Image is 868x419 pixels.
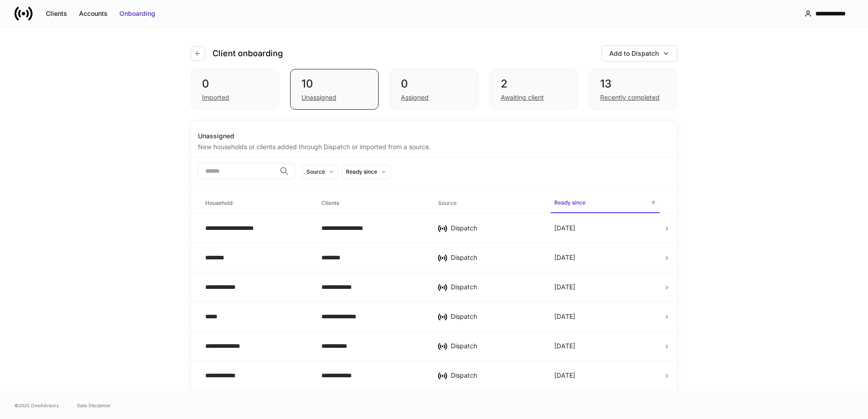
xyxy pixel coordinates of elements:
[302,165,338,179] button: Source
[77,402,111,409] a: Data Disclaimer
[602,45,677,62] button: Add to Dispatch
[451,312,540,321] div: Dispatch
[401,93,429,102] div: Assigned
[73,6,113,21] button: Accounts
[301,93,336,102] div: Unassigned
[202,77,268,91] div: 0
[46,9,67,18] div: Clients
[198,141,670,151] div: New households or clients added through Dispatch or imported from a source.
[451,253,540,262] div: Dispatch
[202,194,311,213] span: Household
[501,77,567,91] div: 2
[191,69,279,110] div: 0Imported
[198,132,670,141] div: Unassigned
[342,165,390,179] button: Ready since
[205,199,232,207] h6: Household
[15,402,59,409] span: © 2025 OneAdvisory
[346,167,377,176] div: Ready since
[489,69,578,110] div: 2Awaiting client
[600,77,666,91] div: 13
[554,224,575,233] p: [DATE]
[321,199,339,207] h6: Clients
[113,6,161,21] button: Onboarding
[451,283,540,292] div: Dispatch
[438,199,457,207] h6: Source
[554,198,586,207] h6: Ready since
[554,283,575,292] p: [DATE]
[79,9,108,18] div: Accounts
[589,69,677,110] div: 13Recently completed
[501,93,544,102] div: Awaiting client
[306,167,325,176] div: Source
[554,371,575,380] p: [DATE]
[554,312,575,321] p: [DATE]
[434,194,543,213] span: Source
[451,224,540,233] div: Dispatch
[202,93,229,102] div: Imported
[40,6,73,21] button: Clients
[600,93,660,102] div: Recently completed
[301,77,367,91] div: 10
[119,9,155,18] div: Onboarding
[401,77,467,91] div: 0
[451,341,540,351] div: Dispatch
[451,371,540,380] div: Dispatch
[551,194,660,213] span: Ready since
[554,341,575,351] p: [DATE]
[290,69,379,110] div: 10Unassigned
[554,253,575,262] p: [DATE]
[212,48,283,59] h4: Client onboarding
[390,69,478,110] div: 0Assigned
[609,49,659,58] div: Add to Dispatch
[318,194,427,213] span: Clients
